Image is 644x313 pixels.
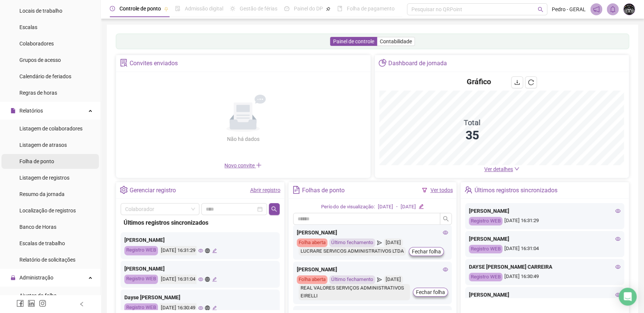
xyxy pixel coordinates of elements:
span: eye [198,306,203,310]
span: global [205,248,210,253]
span: Folha de pagamento [347,6,395,12]
div: Convites enviados [130,57,178,70]
span: eye [443,267,448,272]
div: Últimos registros sincronizados [475,184,557,197]
div: LUCRARE SERVICOS ADMINISTRATIVOS LTDA [299,247,406,256]
div: [PERSON_NAME] [469,207,620,215]
div: Registro WEB [124,275,158,284]
div: Open Intercom Messenger [619,288,637,306]
span: clock-circle [110,6,115,11]
span: Resumo da jornada [19,191,65,197]
span: Ajustes da folha [19,293,57,298]
span: Banco de Horas [19,224,56,230]
div: [DATE] 16:31:29 [160,246,196,255]
span: setting [120,186,128,194]
span: pushpin [326,7,330,11]
span: left [79,301,84,307]
span: instagram [39,300,46,307]
div: [DATE] [384,275,403,284]
span: Calendário de feriados [19,73,71,79]
span: eye [443,230,448,235]
span: Escalas de trabalho [19,240,65,246]
span: Listagem de colaboradores [19,126,83,132]
span: Grupos de acesso [19,57,61,63]
div: Último fechamento [329,238,375,247]
span: edit [212,248,217,253]
span: Administração [19,275,53,281]
span: facebook [16,300,24,307]
div: DAYSE [PERSON_NAME] CARREIRA [469,263,620,271]
div: [PERSON_NAME] [297,265,448,274]
div: Folhas de ponto [302,184,345,197]
span: Folha de ponto [19,158,54,164]
span: Admissão digital [185,6,223,12]
span: eye [615,292,620,297]
span: send [377,238,382,247]
span: book [337,6,342,11]
span: Fechar folha [412,247,441,256]
span: eye [198,277,203,282]
span: Listagem de atrasos [19,142,67,148]
span: edit [212,306,217,310]
div: Registro WEB [124,303,158,313]
h4: Gráfico [466,76,491,87]
a: Abrir registro [250,187,280,193]
span: Ver detalhes [484,166,513,172]
span: eye [615,236,620,241]
span: Locais de trabalho [19,8,62,14]
div: [DATE] [377,203,393,211]
button: Fechar folha [409,247,444,256]
span: Painel do DP [294,6,323,12]
span: Relatórios [19,108,43,114]
span: lock [10,275,16,280]
div: [DATE] 16:31:04 [469,245,620,253]
span: global [205,306,210,310]
span: linkedin [28,300,35,307]
span: Relatório de solicitações [19,257,75,263]
span: notification [593,6,600,13]
span: filter [422,187,427,193]
span: eye [198,248,203,253]
div: Dayse [PERSON_NAME] [124,293,276,301]
span: global [205,277,210,282]
a: Ver todos [430,187,452,193]
div: Período de visualização: [321,203,374,211]
div: [DATE] 16:31:04 [160,275,196,284]
div: [DATE] 16:30:49 [469,273,620,281]
div: Gerenciar registro [130,184,176,197]
span: download [514,79,520,85]
div: Registro WEB [469,273,503,281]
span: file-done [175,6,180,11]
div: Não há dados [209,135,277,143]
span: Gestão de férias [240,6,277,12]
span: pie-chart [379,59,386,67]
span: Fechar folha [416,288,445,296]
div: [PERSON_NAME] [469,235,620,243]
div: Dashboard de jornada [388,57,447,70]
span: down [514,166,519,171]
span: plus [256,162,262,168]
span: bell [609,6,616,13]
span: edit [212,277,217,282]
div: Registro WEB [469,217,503,225]
span: eye [615,208,620,214]
span: Escalas [19,24,37,30]
div: Registro WEB [124,246,158,255]
span: pushpin [164,7,168,11]
div: Folha aberta [297,275,327,284]
div: [DATE] 16:31:29 [469,217,620,225]
span: file-text [292,186,300,194]
span: search [443,216,449,222]
span: send [377,275,382,284]
span: Localização de registros [19,208,76,214]
span: file [10,108,16,113]
span: Controle de ponto [119,6,161,12]
div: [DATE] [400,203,416,211]
div: [PERSON_NAME] [124,265,276,273]
span: team [464,186,472,194]
span: Painel de controle [333,38,374,44]
span: Regras de horas [19,90,57,96]
span: Pedro - GERAL [552,5,586,13]
span: dashboard [284,6,289,11]
div: [DATE] [384,238,403,247]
